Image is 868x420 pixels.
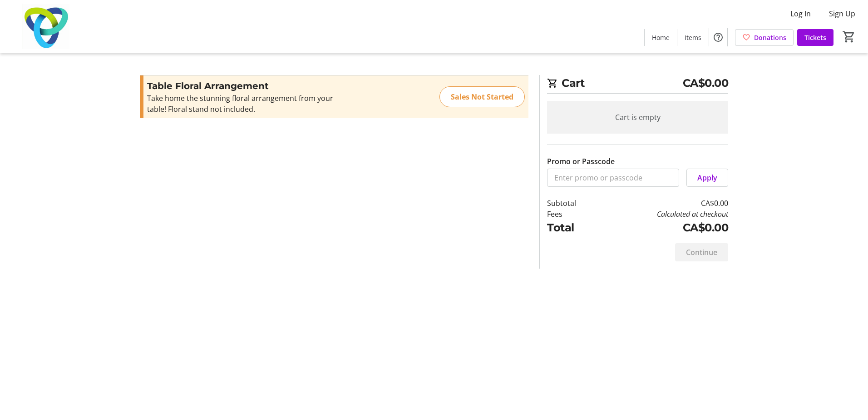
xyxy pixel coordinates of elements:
[697,172,717,183] span: Apply
[804,33,826,42] span: Tickets
[709,28,727,46] button: Help
[645,29,677,46] a: Home
[829,8,855,19] span: Sign Up
[600,198,728,209] td: CA$0.00
[685,33,701,42] span: Items
[147,93,345,115] div: Take home the stunning floral arrangement from your table! Floral stand not included.
[841,29,857,45] button: Cart
[797,29,833,46] a: Tickets
[547,209,600,220] td: Fees
[547,220,600,236] td: Total
[822,6,863,21] button: Sign Up
[600,220,728,236] td: CA$0.00
[547,101,728,134] div: Cart is empty
[547,75,728,94] h2: Cart
[735,29,794,46] a: Donations
[547,198,600,209] td: Subtotal
[439,86,525,107] div: Sales Not Started
[547,156,615,167] label: Promo or Passcode
[790,8,811,19] span: Log In
[683,75,729,91] span: CA$0.00
[547,169,679,187] input: Enter promo or passcode
[686,169,728,187] button: Apply
[652,33,670,42] span: Home
[754,33,786,42] span: Donations
[147,79,345,93] h3: Table Floral Arrangement
[5,4,86,49] img: Trillium Health Partners Foundation's Logo
[783,6,818,21] button: Log In
[600,209,728,220] td: Calculated at checkout
[677,29,709,46] a: Items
